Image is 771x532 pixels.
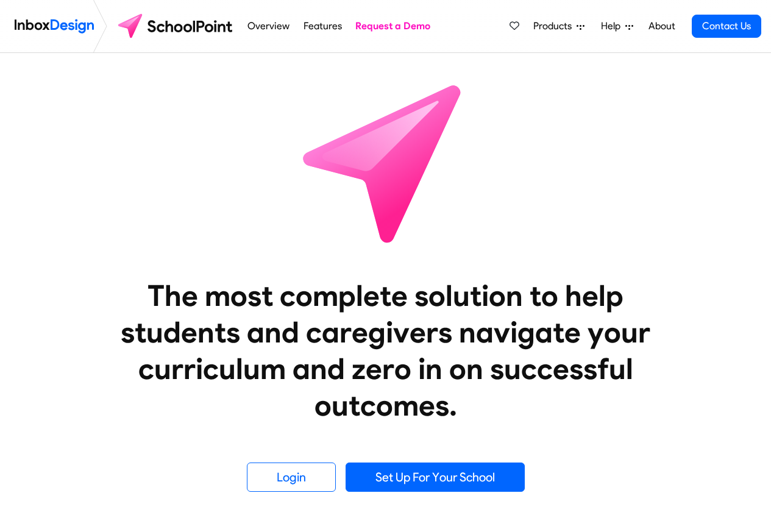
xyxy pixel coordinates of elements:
[596,14,638,38] a: Help
[96,277,675,424] heading: The most complete solution to help students and caregivers navigate your curriculum and zero in o...
[247,463,336,492] a: Login
[300,14,345,38] a: Features
[352,14,434,38] a: Request a Demo
[244,14,293,38] a: Overview
[645,14,678,38] a: About
[601,19,625,34] span: Help
[528,14,589,38] a: Products
[533,19,577,34] span: Products
[276,53,496,272] img: icon_schoolpoint.svg
[112,12,241,41] img: schoolpoint logo
[692,15,761,38] a: Contact Us
[346,463,525,492] a: Set Up For Your School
